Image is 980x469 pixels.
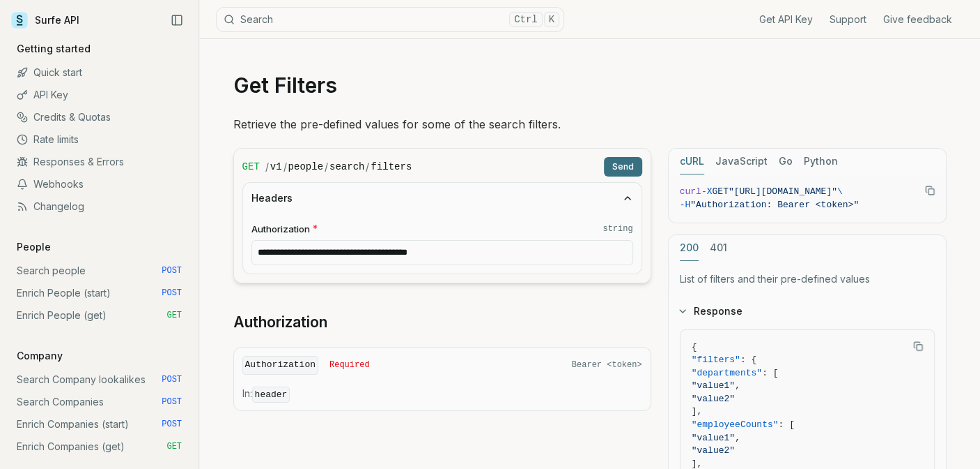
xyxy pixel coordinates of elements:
a: Support [830,13,866,27]
code: string [602,223,632,234]
span: GET [166,441,182,452]
span: \ [837,186,843,197]
button: Go [779,149,793,174]
span: Required [329,359,370,371]
code: Authorization [242,356,318,375]
span: : [ [778,419,794,430]
span: / [325,160,328,174]
button: SearchCtrlK [216,7,564,32]
span: "[URL][DOMAIN_NAME]" [729,186,837,197]
span: : [ [762,368,778,378]
span: POST [162,374,182,385]
button: Collapse Sidebar [166,10,187,31]
button: Python [804,149,838,174]
span: GET [242,160,260,174]
a: Search Company lookalikes POST [11,368,187,391]
a: Surfe API [11,10,79,31]
button: Send [604,157,642,177]
a: Rate limits [11,128,187,151]
a: Webhooks [11,173,187,195]
a: Quick start [11,61,187,84]
span: POST [162,265,182,276]
span: GET [712,186,728,197]
span: "employeeCounts" [692,419,779,430]
a: Enrich People (get) GET [11,304,187,327]
a: Search people POST [11,260,187,282]
a: Give feedback [883,13,952,27]
span: / [283,160,287,174]
button: cURL [680,149,704,174]
code: search [329,160,364,174]
code: people [288,160,323,174]
span: Bearer <token> [572,359,642,371]
code: v1 [270,160,282,174]
span: : { [740,355,756,365]
button: 200 [680,235,699,261]
a: Authorization [233,313,327,332]
p: In: [242,387,642,402]
span: GET [166,310,182,321]
button: Copy Text [919,180,940,201]
code: filters [371,160,412,174]
span: / [366,160,369,174]
span: , [735,433,740,443]
span: / [265,160,269,174]
a: Enrich People (start) POST [11,282,187,304]
span: "value1" [692,433,735,443]
span: , [735,380,740,391]
span: ], [692,459,703,469]
span: POST [162,288,182,299]
a: Enrich Companies (start) POST [11,413,187,435]
span: -H [680,200,691,210]
button: Headers [243,183,641,214]
code: header [252,387,290,403]
button: JavaScript [715,149,768,174]
span: "Authorization: Bearer <token>" [690,200,859,210]
span: curl [680,186,701,197]
p: Getting started [11,42,96,56]
button: Response [669,293,946,329]
a: Credits & Quotas [11,106,187,128]
a: Enrich Companies (get) GET [11,435,187,458]
a: Responses & Errors [11,151,187,173]
p: Company [11,349,68,363]
h1: Get Filters [233,73,947,98]
span: POST [162,396,182,408]
button: Copy Text [908,336,928,357]
p: List of filters and their pre-defined values [680,272,935,286]
button: 401 [710,235,727,261]
a: Get API Key [759,13,813,27]
span: "departments" [692,368,762,378]
kbd: Ctrl [509,12,543,27]
span: ], [692,406,703,417]
span: Authorization [251,223,310,236]
span: -X [701,186,713,197]
span: "value2" [692,445,735,456]
span: POST [162,419,182,430]
a: Search Companies POST [11,391,187,413]
p: People [11,240,56,254]
span: "value2" [692,394,735,404]
kbd: K [544,12,559,27]
span: "value1" [692,380,735,391]
a: Changelog [11,195,187,218]
p: Retrieve the pre-defined values for some of the search filters. [233,114,947,134]
span: { [692,342,697,352]
span: "filters" [692,355,740,365]
a: API Key [11,84,187,106]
